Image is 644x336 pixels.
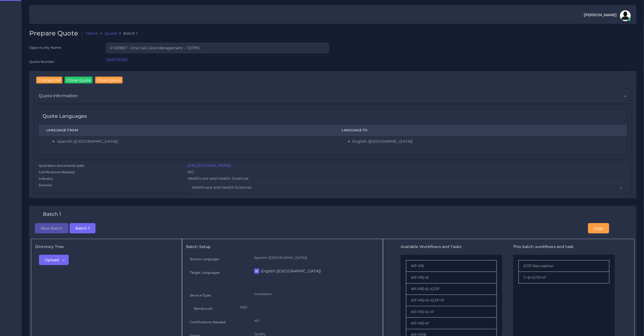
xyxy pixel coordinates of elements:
div: NO [184,169,631,176]
p: 1450 [240,304,371,310]
h5: Batch Setup [186,244,379,249]
input: Close Quote [95,77,123,84]
a: Batch 1 [70,225,95,230]
label: Quote Number [29,59,55,64]
label: Industry [39,176,53,181]
li: DTP Recreation [518,260,609,272]
label: Quotation documents path [39,163,84,168]
li: MT+PE+E+P [406,306,497,318]
label: Opportunity Name [29,45,61,50]
label: Domain [39,183,52,188]
input: Clone Quote [65,77,93,84]
label: Target Languages [190,270,220,275]
a: [PERSON_NAME]avatar [581,10,633,21]
button: Upload [39,255,69,265]
li: MT+PE+E+DTP+P [406,295,497,306]
div: Healthcare and Health Sciences [184,176,631,182]
a: New Batch [35,225,68,230]
label: Source Language [190,257,219,261]
button: New Batch [35,223,68,233]
h4: Quote Languages [42,113,87,119]
p: NO [254,318,375,324]
th: Language To [334,125,627,136]
span: [PERSON_NAME] [584,13,617,17]
input: Change PM [36,77,62,84]
button: Logs [588,223,609,233]
p: translation [254,291,375,297]
li: English ([GEOGRAPHIC_DATA]) [353,139,619,144]
a: [URL][DOMAIN_NAME] [188,163,231,168]
li: MT+PE+E+DTP [406,283,497,295]
li: MT+PE [406,260,497,272]
li: Spanish ([GEOGRAPHIC_DATA]) [57,139,327,144]
div: Quote information [35,89,631,103]
h4: Batch 1 [43,211,61,217]
button: Batch 1 [70,223,95,233]
li: T+E+DTP+P [518,272,609,283]
img: avatar [620,10,631,21]
li: Batch 1 [117,31,137,36]
th: Language From [39,125,334,136]
span: Quote information [39,93,78,99]
h5: This batch workflows and task [513,244,615,249]
li: MT+PE+E [406,272,497,283]
h2: Prepare Quote [29,30,82,37]
p: Spanish ([GEOGRAPHIC_DATA]) [254,255,375,260]
a: Quote [105,31,117,36]
label: Wordcount [194,306,213,311]
label: English ([GEOGRAPHIC_DATA]) [261,268,321,274]
label: Certifications Needed [190,320,226,324]
a: Home [86,31,98,36]
a: QAR126363 [106,57,128,62]
h5: Directory Tree [35,244,178,249]
li: MT+PE+P [406,318,497,329]
label: Certifications Needed [39,170,75,175]
h5: Available Workflows and Tasks [401,244,502,249]
label: Service Type: [190,293,212,298]
span: Logs [594,226,603,231]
